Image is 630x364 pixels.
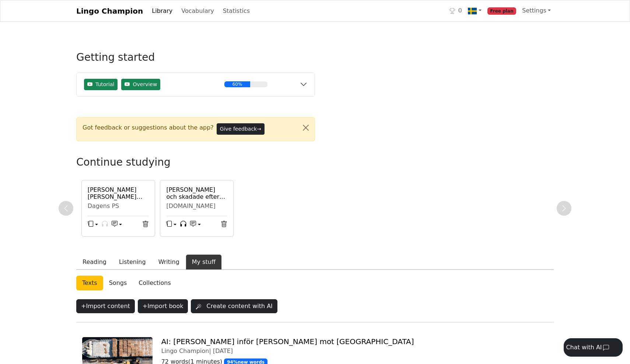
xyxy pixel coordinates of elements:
a: Collections [133,276,176,290]
div: Lingo Champion | [161,347,548,354]
a: Songs [103,276,133,290]
button: Close alert [297,117,315,138]
img: se.svg [468,7,477,15]
span: Free plan [487,7,517,15]
a: Create content with AI [191,301,280,308]
button: Chat with AI [564,338,623,357]
a: Library [149,4,175,18]
div: 60% [224,81,250,87]
span: 0 [458,6,462,15]
a: 0 [447,3,465,18]
h3: Getting started [76,51,315,70]
button: Listening [113,254,152,270]
a: [PERSON_NAME] [PERSON_NAME] slår mot [GEOGRAPHIC_DATA] [88,186,149,200]
a: Statistics [220,4,253,18]
h3: Continue studying [76,156,334,169]
div: [DOMAIN_NAME] [166,202,227,210]
a: Free plan [484,3,519,18]
button: +Import content [76,299,135,313]
button: +Import book [138,299,188,313]
button: TutorialOverview60% [77,73,315,96]
button: Give feedback→ [217,123,265,135]
a: Vocabulary [178,4,217,18]
a: Settings [519,3,554,18]
button: Reading [76,254,113,270]
a: +Import book [138,301,191,308]
div: Dagens PS [88,202,149,210]
button: Tutorial [84,79,118,90]
a: +Import content [76,301,138,308]
span: Tutorial [95,81,114,88]
button: My stuff [186,254,222,270]
a: Lingo Champion [76,4,143,18]
button: Create content with AI [191,299,277,313]
button: Overview [121,79,160,90]
a: Texts [76,276,103,290]
div: Chat with AI [566,343,602,352]
a: [PERSON_NAME] och skadade efter skjutning vid [DEMOGRAPHIC_DATA] i [GEOGRAPHIC_DATA] [166,186,227,200]
button: Writing [152,254,186,270]
span: Got feedback or suggestions about the app? [83,123,214,132]
a: AI: [PERSON_NAME] inför [PERSON_NAME] mot [GEOGRAPHIC_DATA] [161,337,414,346]
span: [DATE] [213,347,233,354]
span: Overview [133,81,157,88]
